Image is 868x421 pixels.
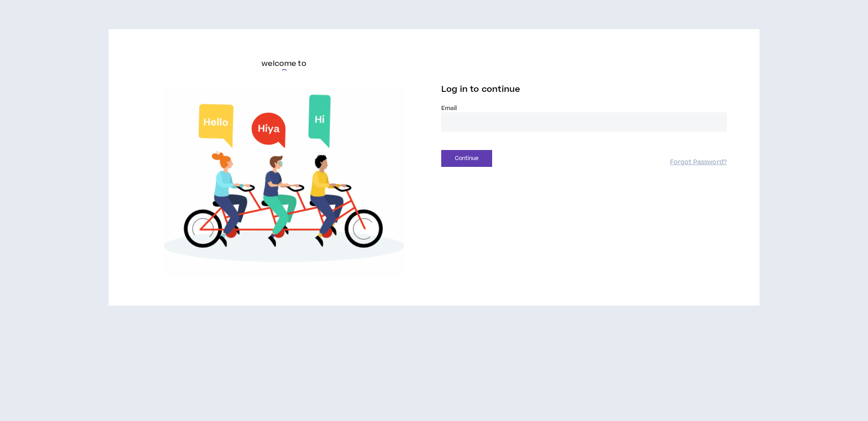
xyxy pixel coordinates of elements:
h6: welcome to [261,58,306,69]
a: Forgot Password? [670,158,727,167]
img: Welcome to Wripple [141,85,427,276]
label: Email [441,104,727,112]
button: Continue [441,150,492,167]
span: Log in to continue [441,84,520,95]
